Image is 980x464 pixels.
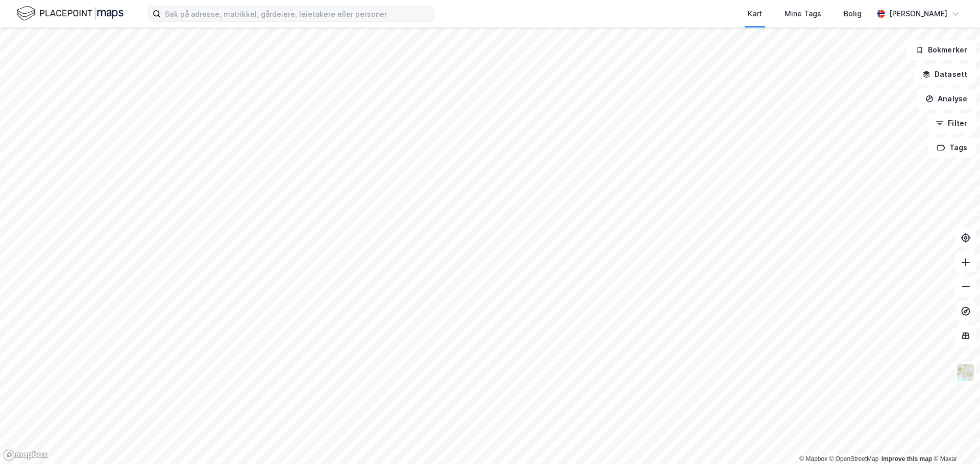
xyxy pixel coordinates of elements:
button: Bokmerker [907,40,976,60]
button: Datasett [914,64,976,85]
img: Z [956,363,975,382]
div: Mine Tags [785,8,821,20]
a: OpenStreetMap [829,455,879,462]
img: logo.f888ab2527a4732fd821a326f86c7f29.svg [16,5,124,22]
button: Filter [927,113,976,133]
input: Søk på adresse, matrikkel, gårdeiere, leietakere eller personer [161,6,433,21]
div: Kart [748,8,762,20]
a: Mapbox [799,455,827,462]
button: Analyse [917,89,976,109]
div: Bolig [844,8,862,20]
a: Mapbox homepage [3,449,48,461]
div: Kontrollprogram for chat [929,415,980,464]
button: Tags [928,138,976,158]
iframe: Chat Widget [929,415,980,464]
div: [PERSON_NAME] [889,8,947,20]
a: Improve this map [881,455,932,462]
